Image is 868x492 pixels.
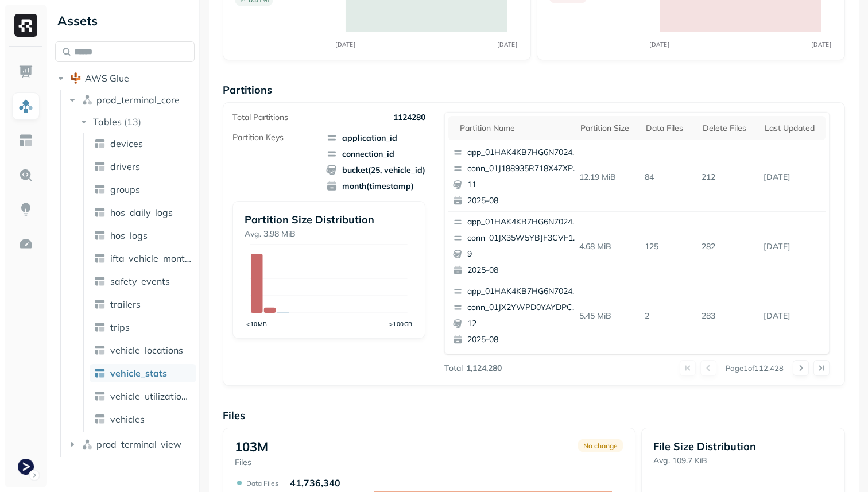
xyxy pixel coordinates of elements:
span: prod_terminal_core [96,94,180,106]
span: vehicle_locations [110,344,183,356]
p: 2025-08 [467,334,579,346]
p: conn_01JX2YWPD0YAYDPCBTV1RS5ESZ [467,302,579,313]
span: groups [110,184,140,195]
img: Optimization [18,237,33,251]
a: hos_logs [90,226,196,245]
p: 282 [697,237,759,257]
p: File Size Distribution [653,440,833,453]
div: Partition name [460,123,569,134]
span: devices [110,138,143,149]
p: Aug 28, 2025 [759,167,826,187]
span: hos_logs [110,230,148,241]
img: table [94,276,106,287]
p: 12.19 MiB [575,167,641,187]
a: trailers [90,295,196,313]
p: Files [223,409,845,422]
button: prod_terminal_core [67,91,195,109]
tspan: <10MB [246,320,268,327]
div: Last updated [765,123,820,134]
p: 84 [640,167,697,187]
p: ( 13 ) [124,116,141,127]
img: table [94,390,106,402]
img: Dashboard [18,64,33,79]
p: 283 [697,306,759,326]
p: Partition Size Distribution [245,213,413,226]
span: trailers [110,299,141,310]
span: trips [110,321,130,333]
img: table [94,321,106,333]
img: table [94,184,106,195]
p: app_01HAK4KB7HG6N7024210G3S8D5 [467,286,579,297]
a: ifta_vehicle_months [90,249,196,268]
div: Assets [55,11,195,30]
tspan: >100GB [389,320,413,327]
img: Terminal [18,459,34,475]
span: vehicle_utilization_day [110,390,192,402]
p: 125 [640,237,697,257]
p: 11 [467,179,579,191]
a: drivers [90,157,196,176]
span: prod_terminal_view [96,439,181,450]
img: Asset Explorer [18,133,33,148]
p: Data Files [246,479,278,487]
p: 9 [467,249,579,260]
p: conn_01JX35W5YBJF3CVF1X1RFWY97H [467,233,579,244]
p: No change [583,441,618,450]
span: drivers [110,161,140,172]
img: Insights [18,202,33,217]
a: groups [90,180,196,199]
img: table [94,207,106,218]
img: root [70,72,82,84]
img: table [94,413,106,425]
p: app_01HAK4KB7HG6N7024210G3S8D5 [467,147,579,158]
span: vehicles [110,413,145,425]
img: namespace [82,439,93,450]
p: 2 [640,306,697,326]
img: table [94,367,106,379]
span: safety_events [110,276,170,287]
span: bucket(25, vehicle_id) [326,164,425,176]
p: 1124280 [393,112,425,123]
span: vehicle_stats [110,367,167,379]
button: Tables(13) [78,113,196,131]
button: app_01HAK4KB7HG6N7024210G3S8D5conn_01JX35W5YBJF3CVF1X1RFWY97H92025-08 [448,212,584,281]
img: Ryft [14,14,37,37]
p: conn_01J188935R718X4ZXP560G88YV [467,163,579,175]
p: Aug 28, 2025 [759,306,826,326]
p: 12 [467,318,579,330]
span: Tables [93,116,122,127]
img: table [94,138,106,149]
tspan: [DATE] [812,41,832,48]
span: hos_daily_logs [110,207,173,218]
span: ifta_vehicle_months [110,253,192,264]
p: 5.45 MiB [575,306,641,326]
div: Data Files [646,123,691,134]
p: Avg. 3.98 MiB [245,228,413,239]
img: table [94,230,106,241]
img: Assets [18,99,33,114]
img: table [94,344,106,356]
tspan: [DATE] [498,41,518,48]
p: Avg. 109.7 KiB [653,455,833,466]
a: trips [90,318,196,336]
p: Partitions [223,83,845,96]
img: table [94,253,106,264]
img: Query Explorer [18,168,33,183]
button: prod_terminal_view [67,435,195,454]
p: app_01HAK4KB7HG6N7024210G3S8D5 [467,216,579,228]
span: month(timestamp) [326,180,425,192]
p: Page 1 of 112,428 [726,363,784,373]
a: devices [90,134,196,153]
a: vehicle_stats [90,364,196,382]
a: vehicle_utilization_day [90,387,196,405]
p: 2025-08 [467,195,579,207]
span: connection_id [326,148,425,160]
p: 103M [235,439,268,455]
tspan: [DATE] [650,41,670,48]
img: table [94,161,106,172]
button: app_01HAK4KB7HG6N7024210G3S8D5conn_01JX2YWPD0YAYDPCBTV1RS5ESZ122025-08 [448,281,584,350]
span: AWS Glue [85,72,129,84]
a: hos_daily_logs [90,203,196,222]
a: safety_events [90,272,196,290]
p: Total Partitions [232,112,288,123]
